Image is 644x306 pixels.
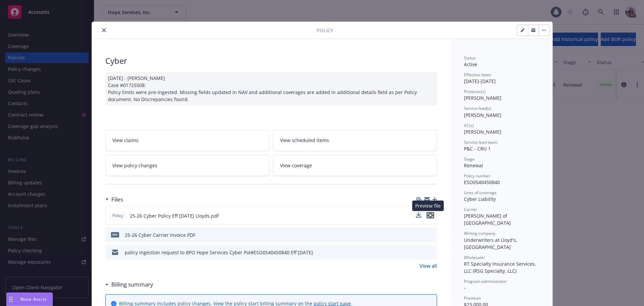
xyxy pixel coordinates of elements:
[464,61,477,68] span: Active
[464,129,501,135] span: [PERSON_NAME]
[105,130,269,151] a: View claims
[464,89,486,94] span: Producer(s)
[464,72,539,85] div: [DATE] - [DATE]
[125,249,313,256] div: policy Ingestion request to BPO Hope Services Cyber Pol#ESO0540450840 Eff [DATE]
[280,137,329,144] span: View scheduled items
[418,231,423,238] button: download file
[464,213,511,226] span: [PERSON_NAME] of [GEOGRAPHIC_DATA]
[464,179,500,185] span: ESO0540450840
[105,280,153,289] div: Billing summary
[428,231,434,238] button: preview file
[464,123,474,128] span: AC(s)
[464,156,475,162] span: Stage
[416,212,421,218] button: download file
[280,162,312,169] span: View coverage
[464,95,501,101] span: [PERSON_NAME]
[428,249,434,256] button: preview file
[100,26,108,34] button: close
[464,295,481,301] span: Premium
[464,72,491,78] span: Effective dates
[273,155,437,176] a: View coverage
[112,137,139,144] span: View claims
[464,195,539,203] div: Cyber Liability
[105,155,269,176] a: View policy changes
[112,162,157,169] span: View policy changes
[464,55,476,61] span: Status
[464,278,507,284] span: Program administrator
[111,213,124,219] span: Policy
[20,296,47,302] span: Nova Assist
[105,195,123,204] div: Files
[464,173,490,179] span: Policy number
[7,293,15,306] div: Drag to move
[464,230,495,236] span: Writing company
[273,130,437,151] a: View scheduled items
[464,237,519,250] span: Underwriters at Lloyd's, [GEOGRAPHIC_DATA]
[111,195,123,204] h3: Files
[464,190,497,195] span: Lines of coverage
[418,249,423,256] button: download file
[420,262,437,269] a: View all
[317,27,333,34] span: Policy
[6,293,53,306] button: Nova Assist
[464,105,491,111] span: Service lead(s)
[427,212,434,218] button: preview file
[105,55,437,67] div: Cyber
[464,255,485,260] span: Wholesaler
[464,112,501,118] span: [PERSON_NAME]
[427,212,434,219] button: preview file
[464,207,477,212] span: Carrier
[130,212,219,219] span: 25-26 Cyber Policy Eff [DATE] Lloyds.pdf
[464,145,491,152] span: P&C - CRU 1
[464,139,497,145] span: Service lead team
[464,261,537,274] span: RT Specialty Insurance Services, LLC (RSG Specialty, LLC)
[105,72,437,105] div: [DATE] - [PERSON_NAME] Case #01725508: Policy limits were pre-ingested. Missing fields updated in...
[111,280,153,289] h3: Billing summary
[412,201,444,211] div: Preview file
[111,232,119,237] span: PDF
[416,212,421,219] button: download file
[464,162,483,169] span: Renewal
[464,285,466,291] span: -
[125,231,196,238] div: 25-26 Cyber Carrier Invoice.PDF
